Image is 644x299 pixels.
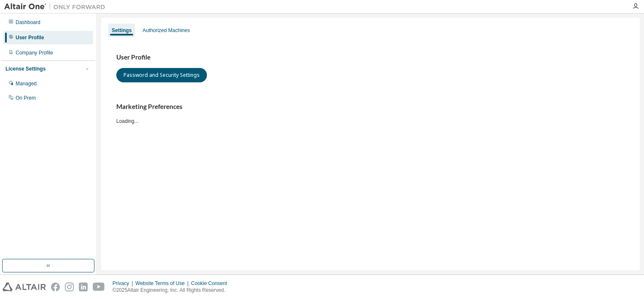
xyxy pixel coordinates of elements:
[112,27,131,34] div: Settings
[79,283,88,291] img: linkedin.svg
[116,53,625,62] h3: User Profile
[16,19,40,26] div: Dashboard
[93,283,105,291] img: youtube.svg
[116,103,625,124] div: Loading...
[65,283,74,291] img: instagram.svg
[142,27,190,34] div: Authorized Machines
[135,280,191,287] div: Website Terms of Use
[113,280,135,287] div: Privacy
[5,65,46,72] div: License Settings
[116,68,207,82] button: Password and Security Settings
[113,287,232,294] p: © 2025 Altair Engineering, Inc. All Rights Reserved.
[191,280,232,287] div: Cookie Consent
[116,103,625,111] h3: Marketing Preferences
[16,34,44,41] div: User Profile
[3,283,46,291] img: altair_logo.svg
[16,95,36,101] div: On Prem
[4,3,110,11] img: Altair One
[16,49,53,56] div: Company Profile
[51,283,60,291] img: facebook.svg
[16,80,37,87] div: Managed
